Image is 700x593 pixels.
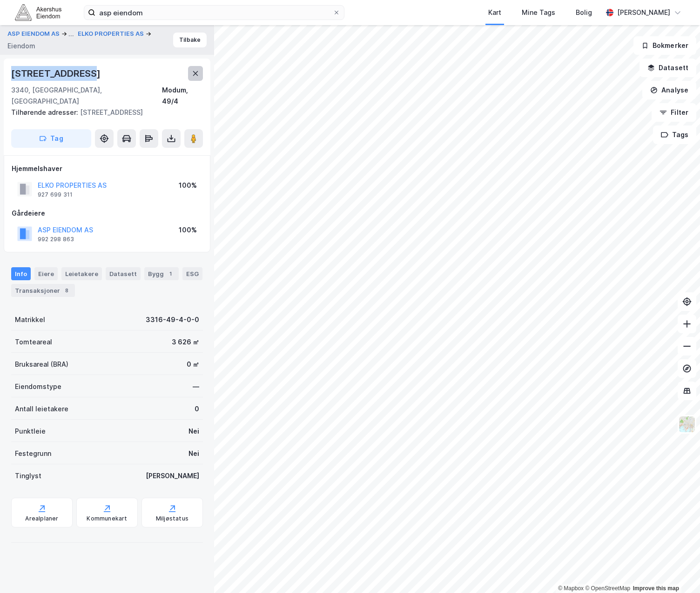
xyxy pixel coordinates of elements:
div: Bruksareal (BRA) [15,359,68,370]
div: [STREET_ADDRESS] [11,107,195,118]
button: ASP EIENDOM AS [7,28,61,40]
iframe: Chat Widget [653,548,700,593]
div: 1 [166,269,175,278]
div: Kart [488,7,501,18]
div: [STREET_ADDRESS] [11,66,102,81]
div: Eiendom [7,40,35,52]
img: Z [678,415,696,433]
div: Hjemmelshaver [12,163,202,174]
div: ... [68,28,74,40]
div: — [193,381,199,392]
button: Filter [652,103,696,122]
button: Tilbake [173,33,207,47]
div: Eiendomstype [15,381,61,392]
div: Kommunekart [87,515,127,522]
div: 3 626 ㎡ [172,336,199,348]
a: Mapbox [558,585,584,592]
input: Søk på adresse, matrikkel, gårdeiere, leietakere eller personer [95,6,333,20]
div: Antall leietakere [15,403,68,415]
div: Mine Tags [522,7,555,18]
div: Matrikkel [15,314,45,325]
div: 0 ㎡ [187,359,199,370]
div: Transaksjoner [11,284,75,297]
div: 992 298 863 [38,236,74,243]
button: Tag [11,129,91,148]
div: Tinglyst [15,470,41,481]
div: Bygg [144,267,179,280]
div: Arealplaner [25,515,58,522]
button: Analyse [642,81,696,99]
div: 3316-49-4-0-0 [146,314,199,325]
div: Miljøstatus [156,515,188,522]
div: Eiere [34,267,58,280]
div: 3340, [GEOGRAPHIC_DATA], [GEOGRAPHIC_DATA] [11,85,162,107]
div: [PERSON_NAME] [617,7,670,18]
div: Tomteareal [15,336,52,348]
button: Datasett [639,59,696,77]
div: 100% [179,224,197,236]
div: Gårdeiere [12,208,202,219]
div: 8 [62,286,71,295]
div: [PERSON_NAME] [146,470,199,481]
button: Bokmerker [633,36,696,55]
span: Tilhørende adresser: [11,108,80,116]
div: Festegrunn [15,448,51,459]
div: Nei [188,426,199,437]
div: Kontrollprogram for chat [653,548,700,593]
button: ELKO PROPERTIES AS [78,29,146,39]
a: OpenStreetMap [585,585,630,592]
div: Punktleie [15,426,46,437]
img: akershus-eiendom-logo.9091f326c980b4bce74ccdd9f866810c.svg [15,4,61,20]
div: 0 [195,403,199,415]
a: Improve this map [633,585,679,592]
div: 100% [179,180,197,191]
div: Datasett [106,267,141,280]
div: Info [11,267,31,280]
button: Tags [653,125,696,144]
div: ESG [182,267,202,280]
div: Nei [188,448,199,459]
div: Leietakere [61,267,102,280]
div: 927 699 311 [38,191,73,198]
div: Modum, 49/4 [162,85,203,107]
div: Bolig [576,7,592,18]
